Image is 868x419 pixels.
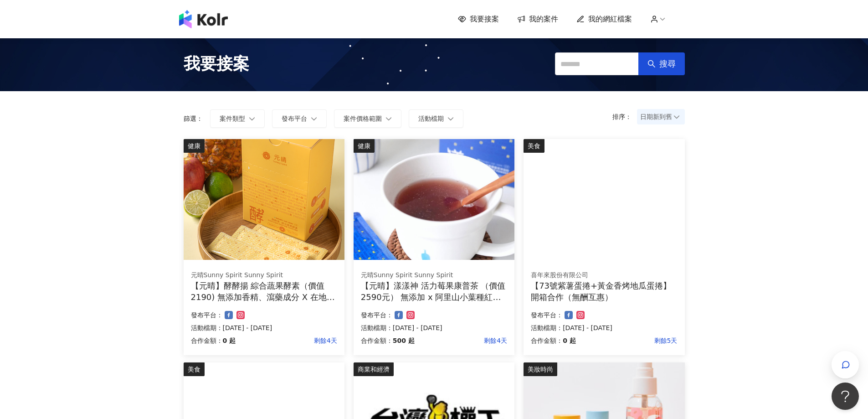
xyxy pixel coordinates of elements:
[220,115,245,122] span: 案件類型
[418,115,444,122] span: 活動檔期
[524,139,544,153] div: 美食
[563,335,576,346] p: 0 起
[191,271,337,280] div: 元晴Sunny Spirit Sunny Spirit
[832,383,859,410] iframe: Help Scout Beacon - Open
[576,335,678,346] p: 剩餘5天
[409,109,463,128] button: 活動檔期
[393,335,415,346] p: 500 起
[191,322,337,333] p: 活動檔期：[DATE] - [DATE]
[184,52,249,75] span: 我要接案
[354,139,514,260] img: 漾漾神｜活力莓果康普茶沖泡粉
[531,271,677,280] div: 喜年來股份有限公司
[458,14,499,24] a: 我要接案
[184,139,344,260] img: 酵酵揚｜綜合蔬果酵素
[272,109,327,128] button: 發布平台
[361,271,507,280] div: 元晴Sunny Spirit Sunny Spirit
[184,115,203,122] p: 篩選：
[576,14,632,24] a: 我的網紅檔案
[223,335,236,346] p: 0 起
[588,14,632,24] span: 我的網紅檔案
[524,362,557,376] div: 美妝時尚
[415,335,507,346] p: 剩餘4天
[524,139,684,260] img: 73號紫薯蛋捲+黃金香烤地瓜蛋捲
[184,139,205,153] div: 健康
[191,310,223,321] p: 發布平台：
[191,280,337,303] div: 【元晴】酵酵揚 綜合蔬果酵素（價值2190) 無添加香精、瀉藥成分 X 在地小農蔬果萃取 x 營養博士科研
[344,115,382,122] span: 案件價格範圍
[282,115,307,122] span: 發布平台
[531,280,677,303] div: 【73號紫薯蛋捲+黃金香烤地瓜蛋捲】開箱合作（無酬互惠）
[531,335,563,346] p: 合作金額：
[361,335,393,346] p: 合作金額：
[640,110,682,124] span: 日期新到舊
[354,139,375,153] div: 健康
[210,109,265,128] button: 案件類型
[361,280,507,303] div: 【元晴】漾漾神 活力莓果康普茶 （價值2590元） 無添加 x 阿里山小葉種紅茶 x 多國專利原料 x 營養博士科研
[531,322,677,333] p: 活動檔期：[DATE] - [DATE]
[612,113,637,120] p: 排序：
[517,14,558,24] a: 我的案件
[361,322,507,333] p: 活動檔期：[DATE] - [DATE]
[647,60,656,68] span: search
[531,310,563,321] p: 發布平台：
[191,335,223,346] p: 合作金額：
[334,109,401,128] button: 案件價格範圍
[470,14,499,24] span: 我要接案
[354,362,394,376] div: 商業和經濟
[361,310,393,321] p: 發布平台：
[638,52,685,75] button: 搜尋
[529,14,558,24] span: 我的案件
[236,335,337,346] p: 剩餘4天
[184,362,205,376] div: 美食
[179,10,228,28] img: logo
[659,59,676,69] span: 搜尋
